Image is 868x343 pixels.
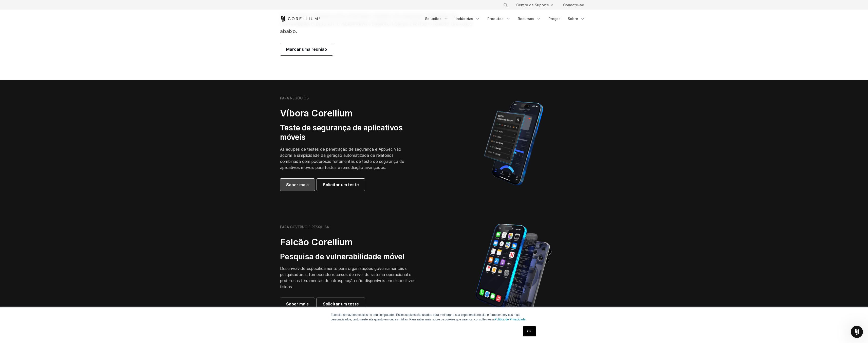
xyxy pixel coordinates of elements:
div: Menu de navegação [497,1,588,10]
font: Saber mais [286,301,309,306]
font: Marcar uma reunião [286,47,327,52]
font: Produtos [487,16,504,21]
font: PARA GOVERNO E PESQUISA [280,225,329,229]
font: Pesquisa de vulnerabilidade móvel [280,252,404,261]
a: Saber mais [280,179,315,191]
a: Página inicial do Corellium [280,16,320,22]
a: Solicitar um teste [317,298,365,310]
a: Saber mais [280,298,315,310]
font: Conecte-se [563,3,584,7]
font: PARA NEGÓCIOS [280,96,309,100]
font: OK [527,330,531,333]
font: Solicitar um teste [323,182,359,187]
font: Solicitar um teste [323,301,359,306]
font: Indústrias [456,16,473,21]
font: Este site armazena cookies no seu computador. Esses cookies são usados ​​para melhorar a sua expe... [331,313,520,321]
font: Centro de Suporte [516,3,549,7]
font: As equipes de testes de penetração de segurança e AppSec vão adorar a simplicidade da geração aut... [280,147,404,170]
img: Relatório automatizado do Corellium MATRIX no iPhone mostrando resultados de testes de vulnerabil... [475,99,552,188]
font: Víbora Corellium [280,108,353,119]
iframe: Chat ao vivo do Intercom [851,326,863,338]
font: Desenvolvido especificamente para organizações governamentais e pesquisadores, fornecendo recurso... [280,266,415,289]
font: Falcão Corellium [280,236,353,248]
a: Solicitar um teste [317,179,365,191]
div: Menu de navegação [422,14,588,23]
button: Procurar [501,1,510,10]
font: Recursos [518,16,534,21]
font: Sobre [568,16,578,21]
a: Marcar uma reunião [280,43,333,55]
font: Preços [548,16,561,21]
font: Soluções [425,16,441,21]
font: Saber mais [286,182,309,187]
img: O modelo do iPhone foi separado de acordo com a mecânica usada para construir o dispositivo físico. [475,223,552,312]
a: OK [523,326,536,336]
font: Teste de segurança de aplicativos móveis [280,123,403,142]
a: Política de Privacidade. [495,318,526,321]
